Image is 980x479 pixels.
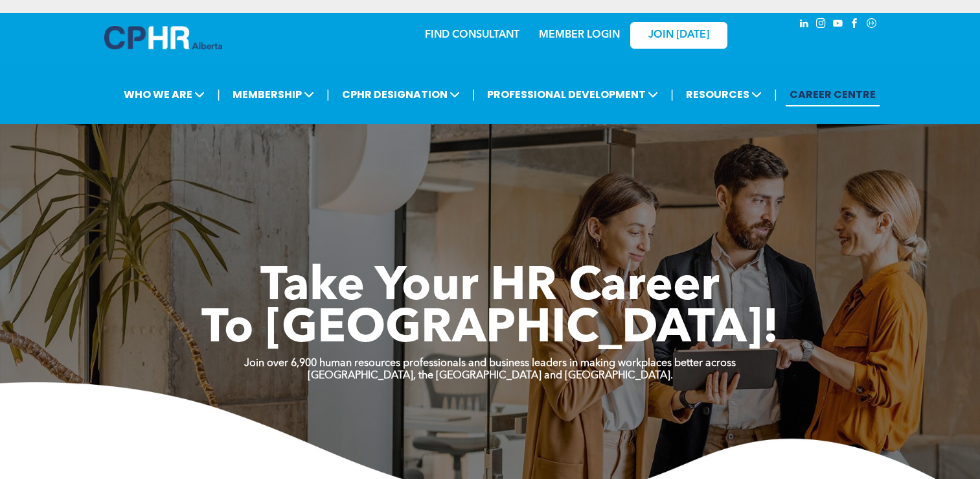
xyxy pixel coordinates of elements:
img: A blue and white logo for cp alberta [104,26,222,49]
a: instagram [814,16,828,34]
li: | [217,81,220,108]
a: FIND CONSULTANT [425,30,519,40]
strong: Join over 6,900 human resources professionals and business leaders in making workplaces better ac... [244,358,736,369]
li: | [774,81,777,108]
a: JOIN [DATE] [630,22,727,49]
span: MEMBERSHIP [229,82,318,106]
a: MEMBER LOGIN [539,30,620,40]
li: | [326,81,330,108]
a: linkedin [797,16,812,34]
span: CPHR DESIGNATION [338,82,464,106]
a: Social network [865,16,879,34]
a: youtube [831,16,845,34]
span: To [GEOGRAPHIC_DATA]! [201,306,779,353]
span: JOIN [DATE] [648,29,709,42]
span: WHO WE ARE [120,82,209,106]
span: Take Your HR Career [260,264,720,311]
span: RESOURCES [682,82,766,106]
li: | [670,81,674,108]
li: | [472,81,475,108]
a: facebook [848,16,862,34]
a: CAREER CENTRE [786,82,880,106]
span: PROFESSIONAL DEVELOPMENT [483,82,662,106]
strong: [GEOGRAPHIC_DATA], the [GEOGRAPHIC_DATA] and [GEOGRAPHIC_DATA]. [308,371,673,381]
